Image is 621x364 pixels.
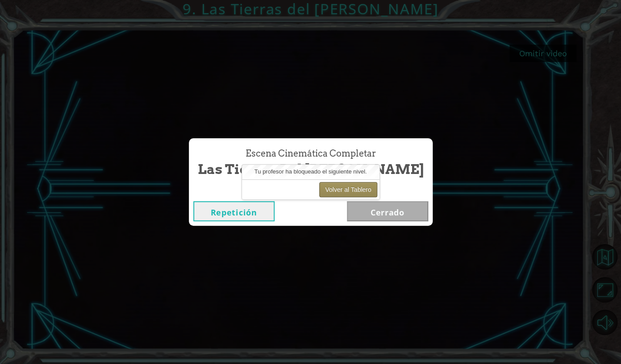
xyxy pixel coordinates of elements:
button: Cerrado [347,201,428,221]
span: Las Tierras del [PERSON_NAME] [198,160,424,179]
button: Volver al Tablero [319,182,377,197]
span: Escena Cinemática Completar [246,147,376,160]
button: Repetición [193,201,275,221]
span: Tu profesor ha bloqueado el siguiente nivel. [254,168,367,175]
